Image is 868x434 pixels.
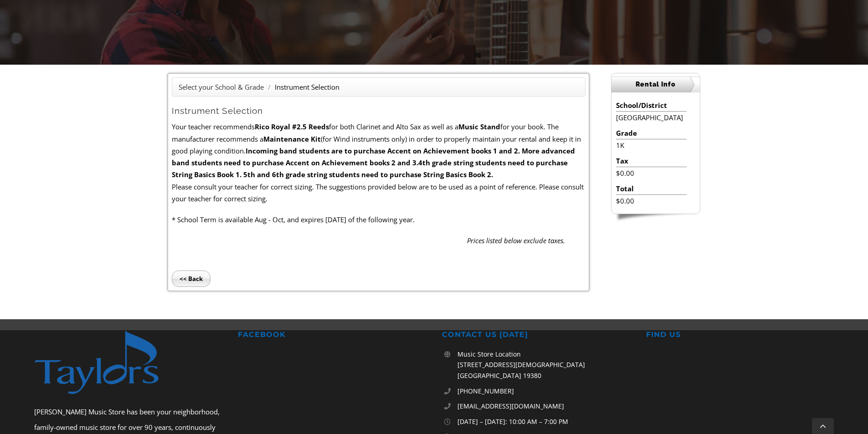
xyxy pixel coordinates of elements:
p: [DATE] – [DATE]: 10:00 AM – 7:00 PM [457,416,630,427]
span: / [266,82,273,92]
p: Music Store Location [STREET_ADDRESS][DEMOGRAPHIC_DATA] [GEOGRAPHIC_DATA] 19380 [457,349,630,381]
p: Please consult your teacher for correct sizing. The suggestions provided below are to be used as ... [172,181,586,205]
img: sidebar-footer.png [611,214,700,222]
strong: Music Stand [458,122,500,131]
strong: Incoming band students are to purchase Accent on Achievement books 1 and 2. More advanced band st... [172,146,575,167]
li: Instrument Selection [275,81,339,93]
li: School/District [616,99,687,112]
li: 1K [616,139,687,151]
a: [PHONE_NUMBER] [457,386,630,397]
li: Tax [616,155,687,167]
h2: Instrument Selection [172,105,586,117]
p: * School Term is available Aug - Oct, and expires [DATE] of the following year. [172,214,586,225]
form: Your teacher recommends for both Clarinet and Alto Sax as well as a for your book. The manufactur... [172,105,586,247]
img: footer-logo [34,330,178,395]
li: $0.00 [616,167,687,179]
h2: FACEBOOK [238,330,426,340]
h2: FIND US [646,330,834,340]
h2: CONTACT US [DATE] [442,330,630,340]
strong: Rico Royal #2.5 Reeds [255,122,329,131]
li: Grade [616,127,687,139]
strong: Maintenance Kit [263,134,321,143]
a: [EMAIL_ADDRESS][DOMAIN_NAME] [457,401,630,412]
li: [GEOGRAPHIC_DATA] [616,112,687,123]
h2: Rental Info [611,77,700,92]
li: $0.00 [616,195,687,207]
input: << Back [172,271,211,287]
a: Select your School & Grade [179,82,264,92]
li: Total [616,183,687,195]
em: Prices listed below exclude taxes. [467,236,565,245]
span: [EMAIL_ADDRESS][DOMAIN_NAME] [457,402,564,410]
